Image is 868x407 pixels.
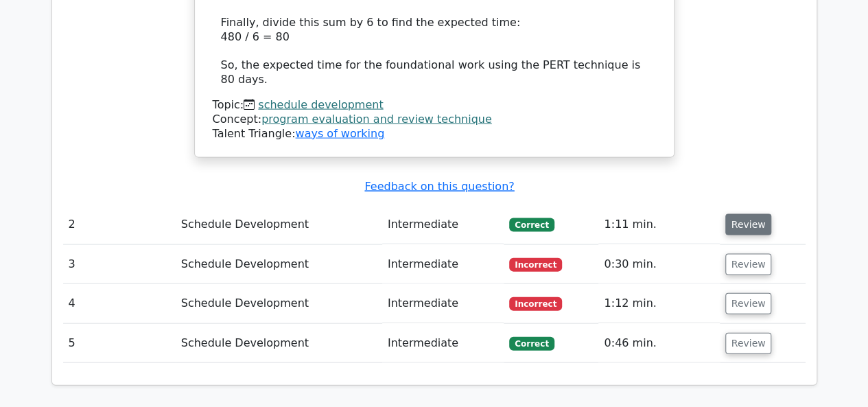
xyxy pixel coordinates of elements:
[176,284,382,323] td: Schedule Development
[725,293,772,314] button: Review
[382,245,504,284] td: Intermediate
[382,284,504,323] td: Intermediate
[213,98,656,141] div: Talent Triangle:
[725,214,772,235] button: Review
[509,297,562,311] span: Incorrect
[63,284,176,323] td: 4
[213,113,656,127] div: Concept:
[382,324,504,363] td: Intermediate
[382,205,504,244] td: Intermediate
[176,324,382,363] td: Schedule Development
[598,324,719,363] td: 0:46 min.
[364,180,514,193] a: Feedback on this question?
[176,245,382,284] td: Schedule Development
[258,98,383,111] a: schedule development
[509,258,562,272] span: Incorrect
[295,127,384,140] a: ways of working
[598,284,719,323] td: 1:12 min.
[509,218,554,232] span: Correct
[261,113,492,126] a: program evaluation and review technique
[598,245,719,284] td: 0:30 min.
[63,245,176,284] td: 3
[176,205,382,244] td: Schedule Development
[725,254,772,275] button: Review
[63,324,176,363] td: 5
[213,98,656,113] div: Topic:
[509,337,554,351] span: Correct
[598,205,719,244] td: 1:11 min.
[63,205,176,244] td: 2
[725,333,772,354] button: Review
